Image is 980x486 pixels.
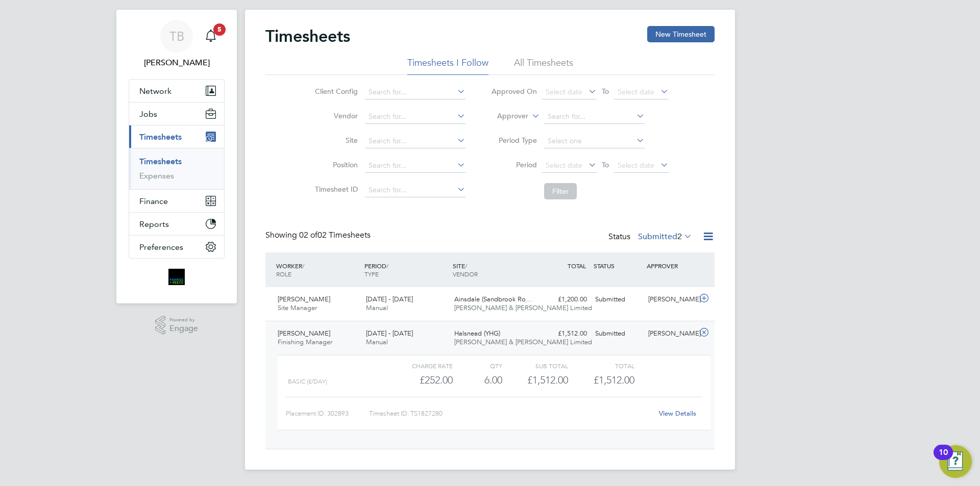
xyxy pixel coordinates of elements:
button: Finance [129,190,224,212]
div: Showing [265,230,373,241]
span: Finance [139,196,168,206]
div: 10 [939,452,948,466]
span: [PERSON_NAME] [278,329,330,338]
button: Timesheets [129,125,224,148]
div: SITE [450,257,538,283]
a: TB[PERSON_NAME] [129,20,225,69]
div: Timesheet ID: TS1827280 [369,405,652,422]
span: Site Manager [278,303,317,312]
span: [DATE] - [DATE] [366,329,413,338]
span: To [599,158,612,171]
span: Select date [618,87,654,96]
span: Basic (£/day) [288,378,327,385]
span: VENDOR [453,270,478,278]
div: WORKER [274,257,362,283]
span: Reports [139,219,169,229]
li: All Timesheets [514,57,573,75]
input: Search for... [544,110,645,124]
span: Select date [546,161,582,170]
div: Status [608,230,694,244]
span: Manual [366,338,388,346]
button: Open Resource Center, 10 new notifications [939,445,972,478]
div: Submitted [591,325,644,342]
span: £1,512.00 [594,374,634,386]
div: [PERSON_NAME] [644,291,697,308]
span: [PERSON_NAME] & [PERSON_NAME] Limited [454,338,592,346]
label: Period Type [491,136,537,145]
div: PERIOD [362,257,450,283]
input: Search for... [365,110,465,124]
div: STATUS [591,257,644,275]
input: Search for... [365,134,465,148]
span: TYPE [364,270,379,278]
button: Filter [544,183,577,199]
div: [PERSON_NAME] [644,325,697,342]
input: Search for... [365,85,465,99]
label: Period [491,160,537,169]
li: Timesheets I Follow [407,57,488,75]
span: Powered by [169,316,198,324]
span: Manual [366,303,388,312]
nav: Main navigation [116,10,237,303]
label: Approver [482,111,528,121]
span: Halsnead (YHG) [454,329,500,338]
span: Select date [546,87,582,96]
span: Select date [618,161,654,170]
span: ROLE [276,270,291,278]
div: QTY [453,360,502,372]
span: / [386,262,388,270]
button: Preferences [129,236,224,258]
div: £1,200.00 [538,291,591,308]
span: TB [169,30,184,43]
div: Total [568,360,634,372]
div: £1,512.00 [502,372,568,389]
a: Expenses [139,171,174,181]
div: Charge rate [387,360,453,372]
div: Sub Total [502,360,568,372]
span: Tegan Bligh [129,57,225,69]
span: TOTAL [568,262,586,270]
div: Placement ID: 302893 [286,405,369,422]
span: [DATE] - [DATE] [366,295,413,303]
button: Reports [129,213,224,235]
span: Ainsdale (Sandbrook Ro… [454,295,532,303]
input: Search for... [365,183,465,197]
a: Go to home page [129,269,225,285]
div: 6.00 [453,372,502,389]
span: [PERSON_NAME] [278,295,330,303]
span: [PERSON_NAME] & [PERSON_NAME] Limited [454,303,592,312]
a: Timesheets [139,157,182,166]
button: Jobs [129,103,224,125]
a: View Details [659,409,696,418]
span: 02 Timesheets [299,230,371,240]
span: Finishing Manager [278,338,332,346]
label: Site [312,136,358,145]
span: Jobs [139,109,157,119]
span: Network [139,86,171,96]
div: Submitted [591,291,644,308]
div: APPROVER [644,257,697,275]
span: 5 [213,23,226,36]
span: 02 of [299,230,317,240]
img: bromak-logo-retina.png [168,269,185,285]
label: Approved On [491,87,537,96]
div: £252.00 [387,372,453,389]
label: Client Config [312,87,358,96]
button: New Timesheet [647,26,715,42]
span: Engage [169,324,198,333]
label: Vendor [312,111,358,120]
span: 2 [677,232,682,242]
input: Select one [544,134,645,148]
div: Timesheets [129,148,224,189]
button: Network [129,80,224,102]
a: 5 [201,20,221,53]
span: / [465,262,467,270]
input: Search for... [365,159,465,173]
span: To [599,85,612,98]
a: Powered byEngage [155,316,199,335]
label: Submitted [638,232,692,242]
label: Timesheet ID [312,185,358,194]
span: Timesheets [139,132,182,142]
h2: Timesheets [265,26,350,46]
span: Preferences [139,242,183,252]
